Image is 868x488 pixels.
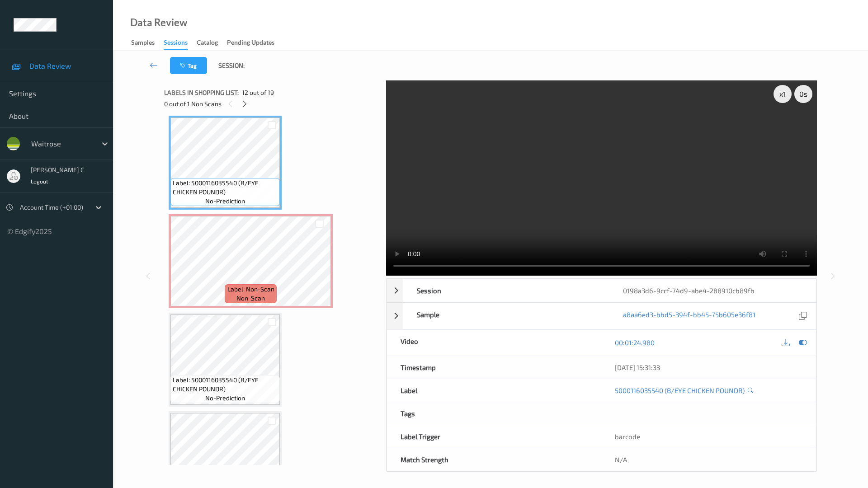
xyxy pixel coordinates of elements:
[197,37,227,49] a: Catalog
[615,338,655,347] a: 00:01:24.980
[387,279,816,302] div: Session0198a3d6-9ccf-74d9-abe4-288910cb89fb
[173,178,278,197] span: Label: 5000116035540 (B/EYE CHICKEN POUNDR)
[615,386,745,395] a: 5000116035540 (B/EYE CHICKEN POUNDR)
[164,88,239,97] span: Labels in shopping list:
[774,85,792,103] div: x 1
[601,425,816,448] div: barcode
[387,425,602,448] div: Label Trigger
[227,37,283,49] a: Pending Updates
[615,363,802,372] div: [DATE] 15:31:33
[387,356,602,379] div: Timestamp
[609,279,816,302] div: 0198a3d6-9ccf-74d9-abe4-288910cb89fb
[164,98,380,109] div: 0 out of 1 Non Scans
[387,402,602,425] div: Tags
[794,85,812,103] div: 0 s
[131,37,164,49] a: Samples
[131,38,155,49] div: Samples
[164,37,197,50] a: Sessions
[205,394,245,403] span: no-prediction
[170,57,207,74] button: Tag
[197,38,218,49] div: Catalog
[601,448,816,471] div: N/A
[218,61,245,70] span: Session:
[387,330,602,356] div: Video
[227,285,274,294] span: Label: Non-Scan
[236,294,265,303] span: non-scan
[403,279,610,302] div: Session
[387,379,602,402] div: Label
[387,448,602,471] div: Match Strength
[227,38,274,49] div: Pending Updates
[623,310,755,322] a: a8aa6ed3-bbd5-394f-bb45-75b605e36f81
[173,375,278,394] span: Label: 5000116035540 (B/EYE CHICKEN POUNDR)
[164,38,188,50] div: Sessions
[403,303,610,329] div: Sample
[242,88,274,97] span: 12 out of 19
[130,18,187,27] div: Data Review
[387,303,816,329] div: Samplea8aa6ed3-bbd5-394f-bb45-75b605e36f81
[205,197,245,206] span: no-prediction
